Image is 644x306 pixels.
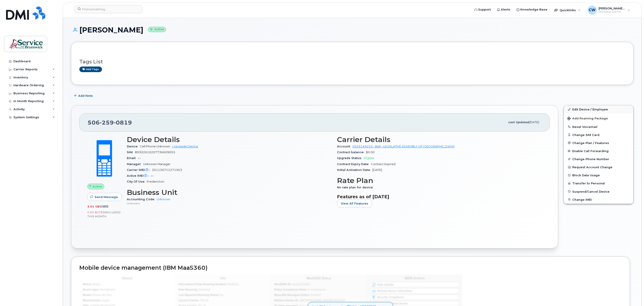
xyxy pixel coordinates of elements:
[564,196,633,204] button: Change IMEI
[572,190,609,193] span: Suspend/Cancel Device
[564,155,633,163] button: Change Phone Number
[127,145,140,148] span: Device
[127,201,332,205] p: Unknown
[366,151,375,154] span: $0.00
[127,168,152,172] span: Carrier IMEI
[337,199,372,207] button: View All Features
[127,174,151,177] span: Active IMEI
[337,168,372,172] span: Initial Activation Date
[157,198,170,201] a: Unknown
[79,67,102,72] a: Add tags
[88,119,132,126] span: 506
[341,201,368,206] span: View All Features
[564,123,633,131] button: Reset Voicemail
[127,136,332,144] h3: Device Details
[567,117,608,121] span: Add Roaming Package
[337,156,364,160] span: Upgrade Status
[151,174,153,177] span: —
[71,92,97,100] button: Add Note
[564,114,633,123] button: Add Roaming Package
[140,145,170,148] span: Cell Phone Unknown
[135,151,175,154] span: 89302610207736609055
[564,105,633,113] a: Edit Device / Employee
[364,156,374,160] span: Eligible
[564,187,633,196] button: Suspend/Cancel Device
[148,27,166,32] small: Active
[79,59,625,65] h3: Tags List
[114,119,132,126] span: 0819
[87,205,100,208] span: 3.01 GB
[127,151,135,154] span: SIM
[79,265,622,271] h2: Mobile device management (IBM MaaS360)
[508,121,529,124] span: Last updated
[352,145,454,148] a: 0555149225 - Bell - LEGISLATIVE ASSEMBLY OF [GEOGRAPHIC_DATA]
[138,156,141,160] span: —
[372,168,382,172] span: [DATE]
[100,205,109,208] span: used
[87,193,122,201] button: Send Message
[564,147,633,155] button: Enable Call Forwarding
[371,162,395,166] span: Contract Expired
[564,139,633,147] button: Change Plan / Features
[95,195,118,199] span: Send Message
[127,188,332,196] h3: Business Unit
[572,141,609,144] span: Change Plan / Features
[564,171,633,179] button: Block Data Usage
[337,186,375,189] span: No rate plan for device
[337,162,371,166] span: Contract Expiry Date
[564,179,633,187] button: Transfer to Personal
[100,119,114,126] span: 259
[337,136,542,144] h3: Carrier Details
[87,211,104,214] span: 0.00 Bytes
[78,94,93,98] span: Add Note
[337,145,352,148] span: Account
[127,162,143,166] span: Manager
[127,198,157,201] span: Accounting Code
[71,26,633,34] h1: [PERSON_NAME]
[152,168,182,172] span: 351136712271953
[564,163,633,171] button: Request Account Change
[337,177,542,185] h3: Rate Plan
[172,145,198,148] a: + Upgrade Device
[127,180,147,183] span: City Of Use
[529,121,539,124] span: [DATE]
[337,194,542,199] h3: Features as of [DATE]
[127,156,138,160] span: Email
[93,184,102,189] span: Active
[337,151,366,154] span: Contract balance
[143,162,171,166] span: Unknown Manager
[572,149,609,153] span: Enable Call Forwarding
[147,180,164,183] span: Fredericton
[564,131,633,139] button: Change SIM Card
[87,211,121,218] span: included this month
